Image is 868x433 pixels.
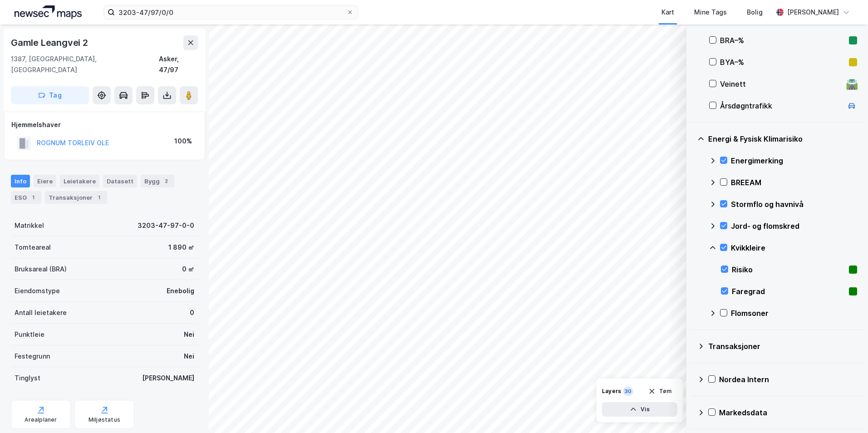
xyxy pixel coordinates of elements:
div: 1 [29,193,38,202]
div: Info [11,175,30,187]
div: Stormflo og havnivå [731,199,857,210]
div: Bruksareal (BRA) [15,264,67,275]
div: 30 [623,387,633,396]
div: Faregrad [732,286,845,297]
div: 0 [190,307,194,318]
div: Bygg [141,175,174,187]
div: Festegrunn [15,351,50,362]
div: BYA–% [720,57,845,68]
div: Transaksjoner [708,341,857,352]
div: Hjemmelshaver [11,119,197,130]
div: Eiendomstype [15,285,60,296]
div: Asker, 47/97 [159,54,198,75]
div: Mine Tags [694,7,727,18]
div: 🛣️ [846,78,858,90]
div: Miljøstatus [89,416,120,423]
button: Tøm [642,384,677,399]
div: Kvikkleire [731,242,857,253]
div: 3203-47-97-0-0 [138,220,194,231]
img: logo.a4113a55bc3d86da70a041830d287a7e.svg [15,5,82,19]
button: Vis [602,402,677,417]
div: Nei [184,329,194,340]
div: Nei [184,351,194,362]
div: 100% [174,136,192,147]
button: Tag [11,86,89,104]
div: Bolig [747,7,763,18]
div: Nordea Intern [719,374,857,385]
div: [PERSON_NAME] [787,7,839,18]
div: Flomsoner [731,308,857,319]
div: 2 [162,177,171,186]
div: Gamle Leangvei 2 [11,35,90,50]
div: Layers [602,388,621,395]
div: Markedsdata [719,407,857,418]
div: Arealplaner [25,416,57,423]
div: Tomteareal [15,242,51,253]
div: [PERSON_NAME] [142,373,194,384]
div: Energi & Fysisk Klimarisiko [708,133,857,144]
div: 0 ㎡ [182,264,194,275]
div: Datasett [103,175,137,187]
div: 1387, [GEOGRAPHIC_DATA], [GEOGRAPHIC_DATA] [11,54,159,75]
div: Punktleie [15,329,44,340]
div: Energimerking [731,155,857,166]
div: Antall leietakere [15,307,67,318]
div: BREEAM [731,177,857,188]
div: Leietakere [60,175,99,187]
div: Jord- og flomskred [731,221,857,231]
div: 1 [94,193,104,202]
div: Tinglyst [15,373,40,384]
iframe: Chat Widget [823,389,868,433]
div: BRA–% [720,35,845,46]
div: Årsdøgntrafikk [720,100,843,111]
div: Matrikkel [15,220,44,231]
div: 1 890 ㎡ [168,242,194,253]
div: Veinett [720,79,843,89]
div: Risiko [732,264,845,275]
div: ESG [11,191,41,204]
div: Eiere [34,175,56,187]
div: Kart [661,7,674,18]
div: Transaksjoner [45,191,107,204]
input: Søk på adresse, matrikkel, gårdeiere, leietakere eller personer [115,5,346,19]
div: Enebolig [167,285,194,296]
